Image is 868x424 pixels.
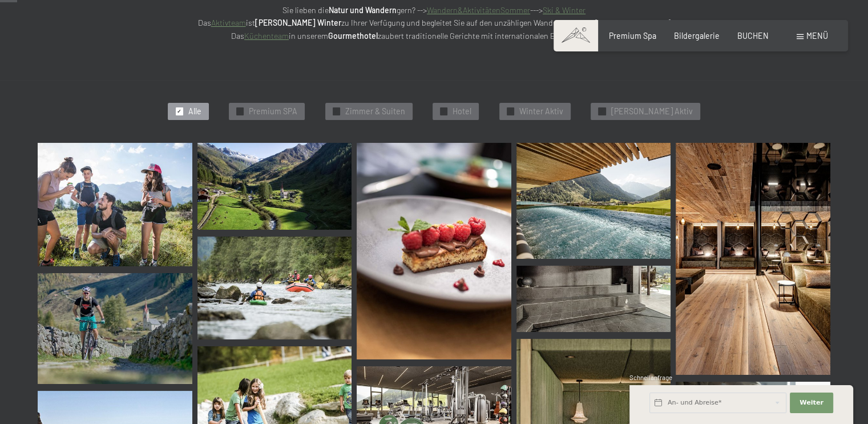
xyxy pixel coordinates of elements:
[519,106,563,117] span: Winter Aktiv
[357,143,511,359] img: Bildergalerie
[345,106,405,117] span: Zimmer & Suiten
[516,266,671,332] img: Wellnesshotels - Sauna - Erholung - Adults only - Ahrntal
[453,106,471,117] span: Hotel
[334,108,338,115] span: ✓
[611,106,692,117] span: [PERSON_NAME] Aktiv
[177,108,181,115] span: ✓
[255,18,341,27] strong: [PERSON_NAME] Winter
[737,31,769,41] a: BUCHEN
[676,143,830,375] img: Wellnesshotels - Ruheraum - Lounge - Ahrntal
[197,237,352,339] img: Rafting - Kajak - Canyoning - Ahrntal Südtirol im Wellnesshotel
[516,143,671,259] img: Wellnesshotels - Erholung - Whirlpool - Inifity Pool - Ahrntal
[806,31,828,41] span: Menü
[328,31,378,41] strong: Gourmethotel
[197,143,352,230] img: Bildergalerie
[188,106,201,117] span: Alle
[38,143,192,266] img: Bildergalerie
[329,5,397,15] strong: Natur und Wandern
[508,108,512,115] span: ✓
[249,106,297,117] span: Premium SPA
[600,108,604,115] span: ✓
[442,108,446,115] span: ✓
[238,108,243,115] span: ✓
[183,4,685,43] p: Sie lieben die gern? --> ---> Das ist zu Ihrer Verfügung und begleitet Sie auf den unzähligen Wan...
[543,5,586,15] a: Ski & Winter
[38,273,192,383] img: Bildergalerie
[197,237,352,339] a: Bildergalerie
[629,374,672,381] span: Schnellanfrage
[427,5,530,15] a: Wandern&AktivitätenSommer
[790,393,833,413] button: Weiter
[244,31,289,41] a: Küchenteam
[674,31,720,41] a: Bildergalerie
[211,18,246,27] a: Aktivteam
[800,398,823,407] span: Weiter
[609,31,656,41] a: Premium Spa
